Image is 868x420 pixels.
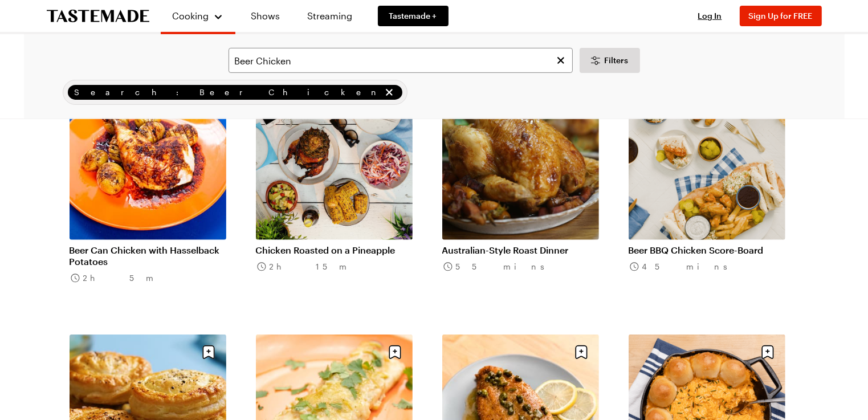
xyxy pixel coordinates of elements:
a: Australian-Style Roast Dinner [442,244,599,256]
button: Save recipe [384,341,406,363]
a: Beer Can Chicken with Hasselback Potatoes [70,244,226,267]
button: remove Search: Beer Chicken [383,86,396,99]
a: To Tastemade Home Page [47,10,149,23]
button: Save recipe [570,341,592,363]
a: Chicken Roasted on a Pineapple [256,244,413,256]
span: Tastemade + [389,10,437,22]
span: Filters [605,55,629,66]
button: Clear search [555,54,567,67]
a: Tastemade + [378,6,449,26]
button: Log In [687,10,733,22]
button: Sign Up for FREE [740,6,822,26]
button: Cooking [172,5,224,27]
span: Cooking [172,10,209,21]
button: Save recipe [198,341,219,363]
button: Desktop filters [580,48,640,73]
span: Search: Beer Chicken [75,86,381,99]
span: Sign Up for FREE [749,11,813,21]
button: Save recipe [757,341,779,363]
a: Beer BBQ Chicken Score-Board [629,244,785,256]
span: Log In [698,11,722,21]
